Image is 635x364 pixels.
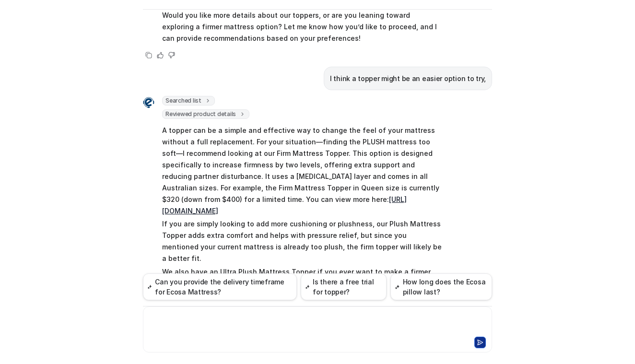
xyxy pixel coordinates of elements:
[390,273,492,300] button: How long does the Ecosa pillow last?
[162,125,443,217] p: A topper can be a simple and effective way to change the feel of your mattress without a full rep...
[162,266,443,301] p: We also have an Ultra Plush Mattress Topper if you ever want to make a firmer mattress feel softe...
[162,109,249,119] span: Reviewed product details
[162,10,443,44] p: Would you like more details about our toppers, or are you leaning toward exploring a firmer mattr...
[162,218,443,264] p: If you are simply looking to add more cushioning or plushness, our Plush Mattress Topper adds ext...
[301,273,387,300] button: Is there a free trial for topper?
[162,96,215,106] span: Searched list
[330,73,486,84] p: I think a topper might be an easier option to try,
[162,195,407,215] a: [URL][DOMAIN_NAME]
[143,97,154,108] img: Widget
[143,273,297,300] button: Can you provide the delivery timeframe for Ecosa Mattress?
